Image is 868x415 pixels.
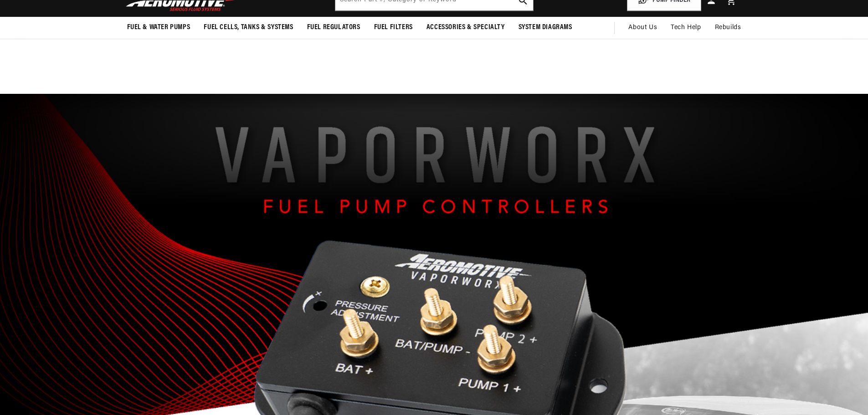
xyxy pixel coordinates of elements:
[420,17,512,38] summary: Accessories & Specialty
[307,23,360,32] span: Fuel Regulators
[374,23,413,32] span: Fuel Filters
[204,23,293,32] span: Fuel Cells, Tanks & Systems
[367,17,420,38] summary: Fuel Filters
[628,24,657,31] span: About Us
[715,23,741,33] span: Rebuilds
[300,17,367,38] summary: Fuel Regulators
[426,23,505,32] span: Accessories & Specialty
[512,17,579,38] summary: System Diagrams
[621,17,664,39] a: About Us
[671,23,701,33] span: Tech Help
[708,17,748,39] summary: Rebuilds
[120,17,197,38] summary: Fuel & Water Pumps
[664,17,708,39] summary: Tech Help
[519,23,572,32] span: System Diagrams
[127,23,190,32] span: Fuel & Water Pumps
[197,17,300,38] summary: Fuel Cells, Tanks & Systems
